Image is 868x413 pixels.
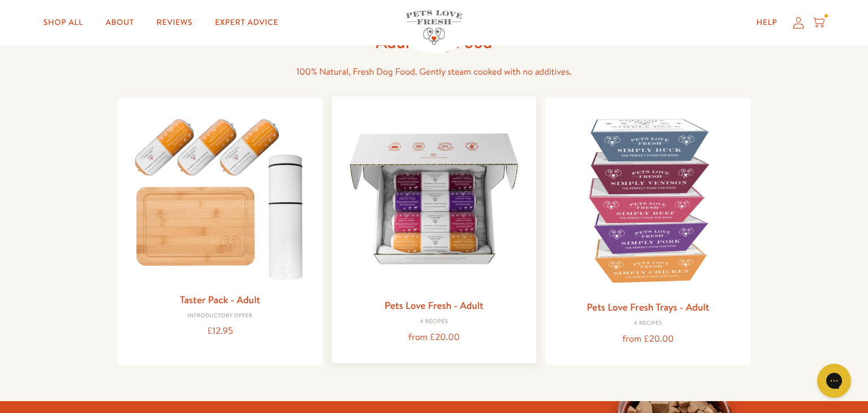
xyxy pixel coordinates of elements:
iframe: Gorgias live chat messenger [811,360,857,402]
a: Shop All [34,11,92,34]
img: Taster Pack - Adult [127,107,314,286]
div: Introductory Offer [127,313,314,320]
h1: Adult Dog Food [253,31,615,53]
div: 4 Recipes [341,319,528,325]
div: from £20.00 [341,330,528,345]
a: Reviews [147,11,201,34]
a: Pets Love Fresh Trays - Adult [587,300,709,314]
img: Pets Love Fresh - Adult [341,105,528,292]
span: 100% Natural, Fresh Dog Food. Gently steam cooked with no additives. [296,66,571,78]
a: Help [747,11,786,34]
div: from £20.00 [554,332,741,347]
img: Pets Love Fresh [406,10,462,45]
a: Expert Advice [206,11,288,34]
img: Pets Love Fresh Trays - Adult [554,107,741,294]
div: £12.95 [127,324,314,339]
div: 4 Recipes [554,320,741,327]
a: Taster Pack - Adult [180,292,260,307]
a: About [97,11,143,34]
a: Pets Love Fresh - Adult [384,298,483,312]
